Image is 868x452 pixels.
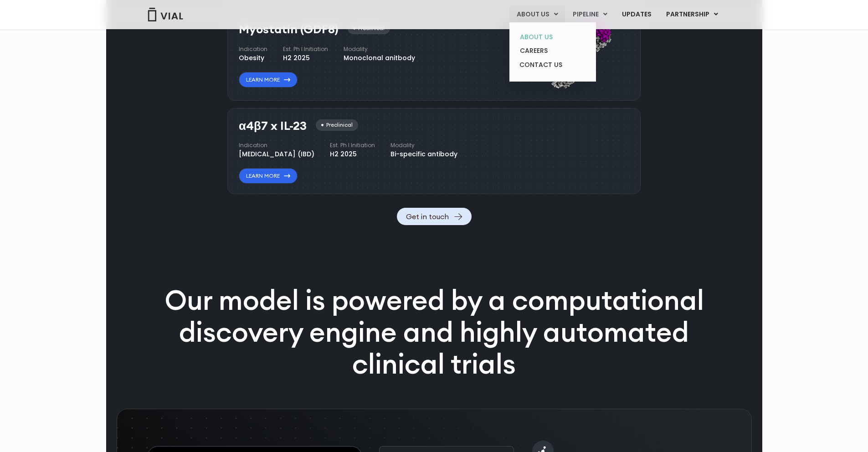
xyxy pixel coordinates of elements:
[316,119,358,131] div: Preclinical
[239,53,267,63] div: Obesity
[390,141,457,149] h4: Modality
[239,119,307,133] h3: α4β7 x IL-23
[239,141,314,149] h4: Indication
[239,168,298,184] a: Learn More
[239,45,267,53] h4: Indication
[659,7,725,22] a: PARTNERSHIPMenu Toggle
[330,141,375,149] h4: Est. Ph I Initiation
[283,53,328,63] div: H2 2025
[344,53,415,63] div: Monoclonal anitbody
[615,7,658,22] a: UPDATES
[147,8,184,21] img: Vial Logo
[239,72,298,87] a: Learn More
[513,30,592,44] a: ABOUT US
[141,284,728,380] p: Our model is powered by a computational discovery engine and highly automated clinical trials
[239,23,339,36] h3: Myostatin (GDF8)
[509,7,565,22] a: ABOUT USMenu Toggle
[330,149,375,159] div: H2 2025
[397,208,472,225] a: Get in touch
[565,7,614,22] a: PIPELINEMenu Toggle
[513,44,592,58] a: CAREERS
[390,149,457,159] div: Bi-specific antibody
[239,149,314,159] div: [MEDICAL_DATA] (IBD)
[513,58,592,72] a: CONTACT US
[344,45,415,53] h4: Modality
[283,45,328,53] h4: Est. Ph I Initiation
